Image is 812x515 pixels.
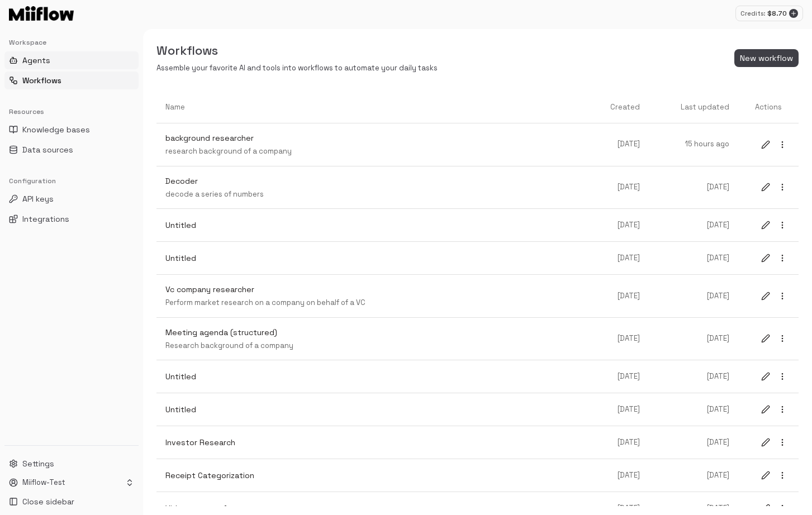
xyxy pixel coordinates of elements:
p: [DATE] [658,291,729,302]
button: Data sources [4,141,139,159]
button: edit [758,137,773,152]
button: Integrations [4,210,139,228]
button: New workflow [734,49,799,68]
a: [DATE] [649,428,738,457]
a: editmore [749,459,799,492]
p: Credits: [740,9,765,18]
a: [DATE] [593,244,649,273]
p: [DATE] [602,291,640,302]
p: $ 8.70 [767,8,787,18]
p: Receipt Categorization [165,470,584,481]
a: Untitled [156,362,593,392]
a: [DATE] [649,282,738,311]
th: Created [593,92,649,123]
button: edit [758,435,773,450]
button: more [775,435,790,450]
a: [DATE] [649,211,738,240]
a: [DATE] [649,173,738,202]
a: Meeting agenda (structured)Research background of a company [156,318,593,360]
a: Untitled [156,244,593,273]
a: [DATE] [593,173,649,202]
a: background researcherresearch background of a company [156,123,593,166]
h5: Workflows [156,42,438,59]
a: [DATE] [593,428,649,457]
a: editmore [749,393,799,426]
p: [DATE] [602,437,640,448]
div: Resources [4,103,139,121]
p: Untitled [165,404,584,416]
a: Untitled [156,211,593,240]
a: [DATE] [593,282,649,311]
button: more [775,218,790,232]
p: Perform market research on a company on behalf of a VC [165,298,584,308]
button: more [775,137,790,152]
a: editmore [749,242,799,274]
button: edit [758,468,773,483]
button: more [775,289,790,303]
p: [DATE] [658,503,729,514]
span: Knowledge bases [22,124,90,135]
a: [DATE] [593,363,649,391]
a: 15 hours ago [649,130,738,159]
a: [DATE] [649,461,738,490]
a: [DATE] [593,461,649,490]
a: [DATE] [593,395,649,424]
p: [DATE] [658,437,729,448]
a: editmore [749,209,799,241]
button: Close sidebar [4,493,139,511]
button: edit [758,402,773,417]
p: [DATE] [602,503,640,514]
a: editmore [749,171,799,203]
span: Data sources [22,144,73,155]
p: [DATE] [658,371,729,382]
p: [DATE] [658,182,729,193]
a: [DATE] [649,325,738,353]
p: [DATE] [658,470,729,481]
button: more [775,251,790,265]
span: Integrations [22,213,69,225]
a: editmore [749,280,799,312]
p: Assemble your favorite AI and tools into workflows to automate your daily tasks [156,63,438,74]
p: Vc company researcher [165,284,584,295]
a: [DATE] [593,130,649,159]
a: Investor Research [156,428,593,457]
p: research background of a company [165,146,584,157]
div: Configuration [4,172,139,190]
button: more [775,402,790,417]
button: API keys [4,190,139,208]
span: Close sidebar [22,496,74,507]
p: [DATE] [602,139,640,150]
a: editmore [749,128,799,161]
p: 15 hours ago [658,139,729,150]
span: API keys [22,193,54,204]
p: Video scene reframer [165,503,584,514]
button: edit [758,331,773,346]
p: Research background of a company [165,341,584,351]
p: [DATE] [602,253,640,264]
button: Agents [4,51,139,69]
a: editmore [749,360,799,393]
p: Untitled [165,220,584,231]
th: Last updated [649,92,738,123]
button: edit [758,289,773,303]
p: decode a series of numbers [165,189,584,200]
p: [DATE] [658,404,729,415]
button: Toggle Sidebar [139,29,148,515]
a: [DATE] [593,325,649,353]
p: [DATE] [602,404,640,415]
button: more [775,468,790,483]
p: [DATE] [602,371,640,382]
p: [DATE] [658,333,729,344]
p: Miiflow-Test [22,478,65,488]
p: [DATE] [602,182,640,193]
button: more [775,369,790,384]
p: [DATE] [602,220,640,231]
button: edit [758,180,773,194]
span: Workflows [22,75,61,86]
button: Workflows [4,71,139,89]
p: [DATE] [602,333,640,344]
a: editmore [749,322,799,355]
p: Decoder [165,175,584,187]
a: [DATE] [649,244,738,273]
th: Name [156,92,593,123]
